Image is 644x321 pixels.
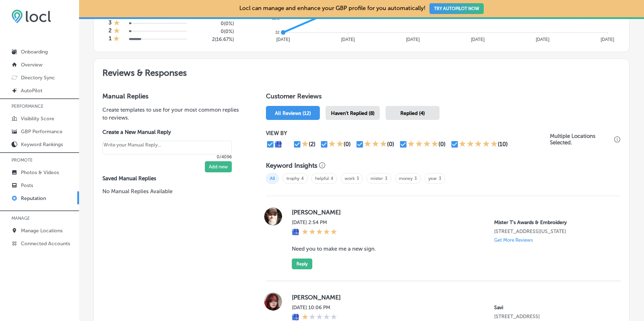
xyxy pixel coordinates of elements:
[193,28,234,34] h5: 0 ( 0% )
[292,209,609,216] label: [PERSON_NAME]
[21,241,70,247] p: Connected Accounts
[21,49,48,55] p: Onboarding
[494,313,609,320] p: 45872 Main Street
[494,219,609,225] p: Mister T's Awards & Embroidery
[21,116,54,122] p: Visibility Score
[102,175,243,182] label: Saved Manual Replies
[385,176,387,181] a: 3
[114,27,120,35] div: 1 Star
[292,259,312,269] button: Reply
[275,30,280,34] tspan: 32
[102,187,243,195] p: No Manual Replies Available
[193,36,234,42] h5: 2 ( 16.67% )
[21,75,55,81] p: Directory Sync
[272,16,279,20] tspan: 32.5
[292,304,337,311] label: [DATE] 10:06 PM
[21,182,33,189] p: Posts
[109,35,111,43] h4: 1
[331,110,374,116] span: Haven't Replied (8)
[266,92,621,103] h1: Customer Reviews
[21,141,63,148] p: Keyword Rankings
[292,219,337,225] label: [DATE] 2:54 PM
[114,19,120,27] div: 1 Star
[414,176,417,181] a: 3
[371,176,383,181] a: mister
[21,129,63,135] p: GBP Performance
[302,140,309,149] div: 1 Star
[494,228,609,234] p: 2615 Old Hwy 99 South Road
[109,19,112,27] h4: 3
[205,161,232,172] button: Add new
[21,228,63,234] p: Manage Locations
[387,141,394,148] div: (0)
[331,176,333,181] a: 4
[344,141,351,148] div: (0)
[328,140,344,149] div: 2 Stars
[266,173,279,184] span: All
[102,106,243,122] p: Create templates to use for your most common replies to reviews.
[21,195,46,201] p: Reputation
[21,169,59,176] p: Photos & Videos
[309,141,316,148] div: (2)
[341,37,355,42] tspan: [DATE]
[364,140,387,149] div: 3 Stars
[494,304,609,311] p: Savi
[438,141,446,148] div: (0)
[315,176,329,181] a: helpful
[292,294,609,301] label: [PERSON_NAME]
[408,140,438,149] div: 4 Stars
[498,141,508,148] div: (10)
[102,154,232,159] p: 0/4096
[109,27,112,35] h4: 2
[302,228,337,236] div: 5 Stars
[550,133,612,146] p: Multiple Locations Selected.
[406,37,420,42] tspan: [DATE]
[286,176,299,181] a: trophy
[428,176,437,181] a: year
[459,140,498,149] div: 5 Stars
[345,176,355,181] a: work
[429,3,484,14] button: TRY AUTOPILOT NOW
[275,110,311,116] span: All Reviews (12)
[536,37,549,42] tspan: [DATE]
[102,129,232,135] label: Create a New Manual Reply
[193,20,234,27] h5: 0 ( 0% )
[94,59,629,84] h2: Reviews & Responses
[439,176,441,181] a: 3
[292,246,609,252] blockquote: Need you to make me a new sign.
[21,88,42,94] p: AutoPilot
[601,37,614,42] tspan: [DATE]
[494,237,533,243] p: Get More Reviews
[102,92,243,100] h3: Manual Replies
[356,176,359,181] a: 3
[113,35,120,43] div: 1 Star
[399,176,413,181] a: money
[301,176,304,181] a: 4
[266,130,550,136] p: VIEW BY
[471,37,484,42] tspan: [DATE]
[266,162,317,169] h3: Keyword Insights
[400,110,425,116] span: Replied (4)
[276,37,290,42] tspan: [DATE]
[11,9,51,23] img: 6efc1275baa40be7c98c3b36c6bfde44.png
[21,62,42,68] p: Overview
[102,141,232,154] textarea: Create your Quick Reply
